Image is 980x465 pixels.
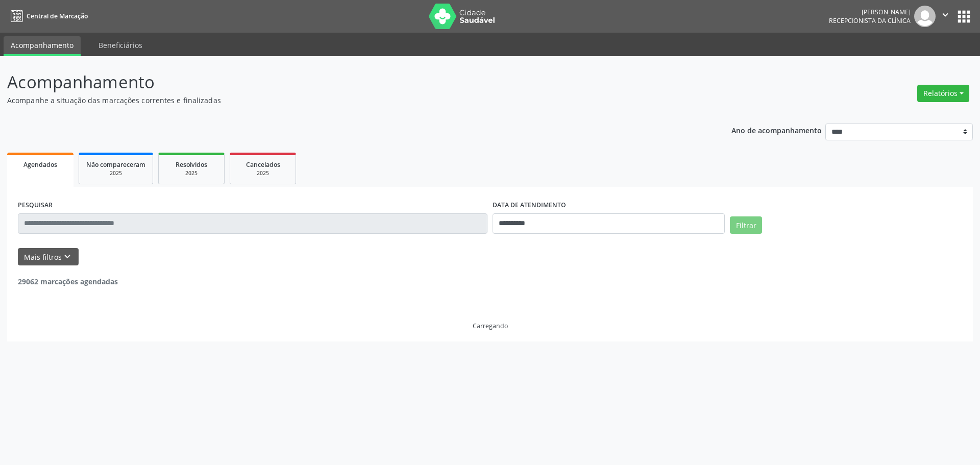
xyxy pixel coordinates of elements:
div: Carregando [473,322,508,330]
strong: 29062 marcações agendadas [18,277,118,286]
p: Ano de acompanhamento [731,124,822,136]
button: Filtrar [730,216,762,234]
label: PESQUISAR [18,198,53,213]
i:  [940,9,951,20]
span: Cancelados [246,160,280,169]
span: Recepcionista da clínica [829,16,911,25]
img: img [914,6,936,27]
a: Central de Marcação [7,8,88,25]
label: DATA DE ATENDIMENTO [493,198,566,213]
button: Mais filtroskeyboard_arrow_down [18,248,79,266]
p: Acompanhamento [7,69,683,95]
button:  [936,6,955,27]
button: apps [955,8,973,26]
span: Resolvidos [176,160,207,169]
i: keyboard_arrow_down [62,251,73,262]
span: Central de Marcação [27,12,88,20]
a: Beneficiários [91,36,150,54]
button: Relatórios [917,85,969,102]
div: [PERSON_NAME] [829,8,911,16]
a: Acompanhamento [4,36,81,56]
span: Agendados [23,160,57,169]
span: Não compareceram [86,160,145,169]
div: 2025 [237,169,288,177]
div: 2025 [166,169,217,177]
p: Acompanhe a situação das marcações correntes e finalizadas [7,95,683,106]
div: 2025 [86,169,145,177]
